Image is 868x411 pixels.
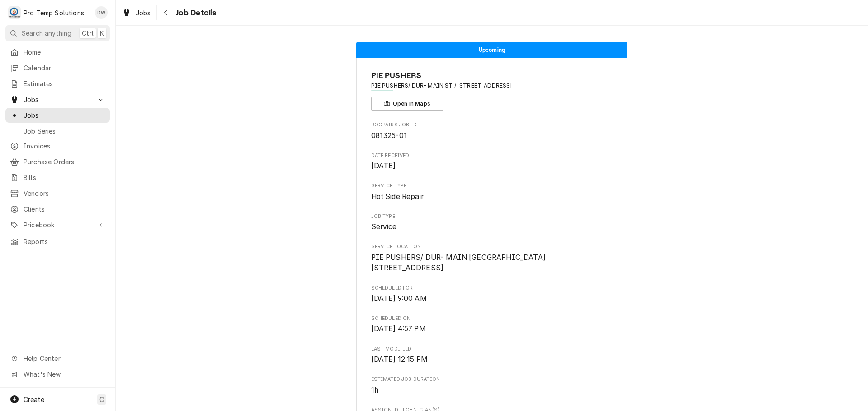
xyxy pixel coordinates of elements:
[8,6,21,19] div: P
[371,152,613,159] span: Date Received
[371,315,613,334] div: Scheduled On
[371,252,613,273] span: Service Location
[371,182,613,202] div: Service Type
[371,69,613,82] span: Name
[24,126,105,136] span: Job Series
[371,161,613,171] span: Date Received
[24,8,84,18] div: Pro Temp Solutions
[371,97,443,111] button: Open in Maps
[5,92,110,107] a: Go to Jobs
[24,95,92,104] span: Jobs
[100,28,104,38] span: K
[371,82,613,90] span: Address
[371,213,613,220] span: Job Type
[371,354,613,365] span: Last Modified
[24,47,105,57] span: Home
[24,189,105,198] span: Vendors
[8,6,21,19] div: Pro Temp Solutions's Avatar
[24,79,105,88] span: Estimates
[371,346,613,365] div: Last Modified
[371,285,613,292] span: Scheduled For
[24,354,104,363] span: Help Center
[82,28,94,38] span: Ctrl
[371,121,613,141] div: Roopairs Job ID
[371,285,613,304] div: Scheduled For
[24,141,105,151] span: Invoices
[371,131,407,140] span: 081325-01
[5,186,110,201] a: Vendors
[371,253,546,272] span: PIE PUSHERS/ DUR- MAIN [GEOGRAPHIC_DATA][STREET_ADDRESS]
[371,376,613,383] span: Estimated Job Duration
[5,108,110,123] a: Jobs
[136,8,151,18] span: Jobs
[371,213,613,232] div: Job Type
[5,76,110,91] a: Estimates
[371,376,613,395] div: Estimated Job Duration
[371,243,613,250] span: Service Location
[24,396,44,403] span: Create
[24,204,105,214] span: Clients
[371,192,424,201] span: Hot Side Repair
[479,47,505,53] span: Upcoming
[371,222,397,231] span: Service
[371,323,613,334] span: Scheduled On
[371,294,427,303] span: [DATE] 9:00 AM
[371,293,613,304] span: Scheduled For
[95,6,108,19] div: DW
[5,234,110,249] a: Reports
[371,386,378,394] span: 1h
[371,324,426,333] span: [DATE] 4:57 PM
[371,182,613,189] span: Service Type
[371,222,613,232] span: Job Type
[99,395,104,404] span: C
[22,28,71,38] span: Search anything
[24,63,105,73] span: Calendar
[24,237,105,246] span: Reports
[371,130,613,141] span: Roopairs Job ID
[371,243,613,273] div: Service Location
[5,367,110,382] a: Go to What's New
[95,6,108,19] div: Dana Williams's Avatar
[5,25,110,41] button: Search anythingCtrlK
[5,139,110,153] a: Invoices
[371,162,396,170] span: [DATE]
[371,69,613,111] div: Client Information
[5,124,110,139] a: Job Series
[371,152,613,171] div: Date Received
[5,202,110,217] a: Clients
[5,217,110,232] a: Go to Pricebook
[371,385,613,396] span: Estimated Job Duration
[371,191,613,202] span: Service Type
[24,369,104,379] span: What's New
[5,60,110,75] a: Calendar
[371,121,613,129] span: Roopairs Job ID
[356,42,627,58] div: Status
[173,7,217,19] span: Job Details
[5,170,110,185] a: Bills
[371,355,428,364] span: [DATE] 12:15 PM
[159,5,173,20] button: Navigate back
[24,111,105,120] span: Jobs
[371,346,613,353] span: Last Modified
[5,154,110,169] a: Purchase Orders
[24,220,92,230] span: Pricebook
[5,45,110,60] a: Home
[5,351,110,366] a: Go to Help Center
[118,5,155,20] a: Jobs
[24,173,105,182] span: Bills
[24,157,105,166] span: Purchase Orders
[371,315,613,322] span: Scheduled On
